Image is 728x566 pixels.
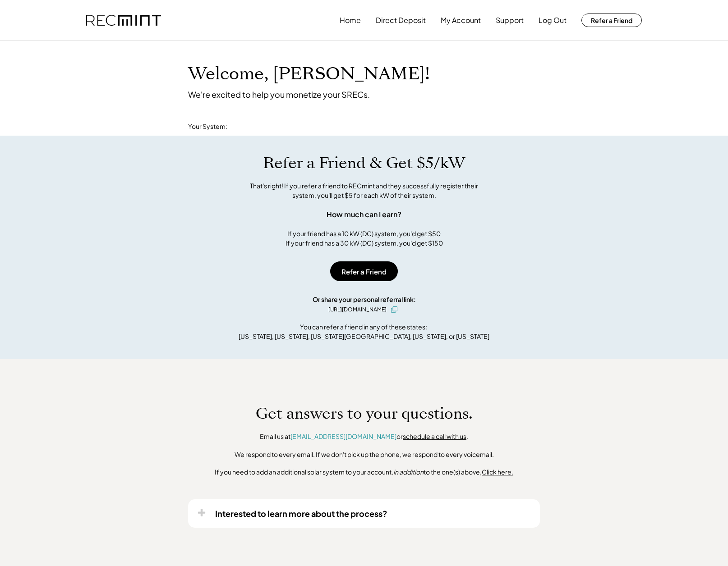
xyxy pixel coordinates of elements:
[286,229,443,248] div: If your friend has a 10 kW (DC) system, you'd get $50 If your friend has a 30 kW (DC) system, you...
[403,432,466,440] a: schedule a call with us
[188,122,227,131] div: Your System:
[539,11,567,29] button: Log Out
[376,11,426,29] button: Direct Deposit
[328,306,387,314] div: [URL][DOMAIN_NAME]
[240,181,488,200] div: That's right! If you refer a friend to RECmint and they successfully register their system, you'l...
[482,468,513,476] u: Click here.
[215,468,513,477] div: If you need to add an additional solar system to your account, to the one(s) above,
[239,322,489,341] div: You can refer a friend in any of these states: [US_STATE], [US_STATE], [US_STATE][GEOGRAPHIC_DATA...
[188,64,430,85] h1: Welcome, [PERSON_NAME]!
[256,404,473,423] h1: Get answers to your questions.
[581,14,642,27] button: Refer a Friend
[441,11,481,29] button: My Account
[340,11,361,29] button: Home
[393,468,424,476] em: in addition
[235,450,494,459] div: We respond to every email. If we don't pick up the phone, we respond to every voicemail.
[330,261,398,281] button: Refer a Friend
[215,508,387,519] div: Interested to learn more about the process?
[313,295,416,304] div: Or share your personal referral link:
[86,15,161,26] img: recmint-logotype%403x.png
[260,432,468,441] div: Email us at or .
[327,209,401,220] div: How much can I earn?
[263,154,465,173] h1: Refer a Friend & Get $5/kW
[389,304,400,315] button: click to copy
[188,89,370,100] div: We're excited to help you monetize your SRECs.
[496,11,524,29] button: Support
[290,432,396,440] a: [EMAIL_ADDRESS][DOMAIN_NAME]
